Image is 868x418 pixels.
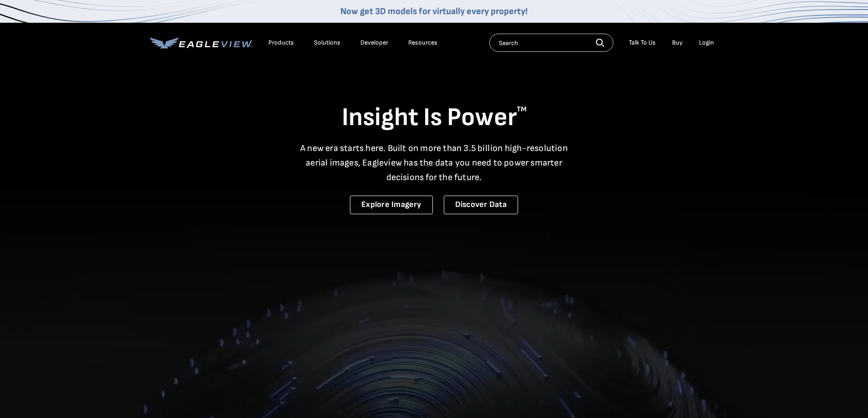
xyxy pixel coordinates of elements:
a: Buy [672,39,683,47]
input: Search [489,34,613,52]
h1: Insight Is Power [150,102,719,134]
p: A new era starts here. Built on more than 3.5 billion high-resolution aerial images, Eagleview ha... [295,141,574,185]
div: Products [268,39,294,47]
a: Now get 3D models for virtually every property! [340,6,528,17]
div: Solutions [314,39,340,47]
a: Developer [360,39,388,47]
a: Explore Imagery [350,196,433,214]
div: Login [699,39,714,47]
sup: TM [517,105,527,114]
div: Resources [408,39,437,47]
div: Talk To Us [629,39,656,47]
a: Discover Data [444,196,518,214]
